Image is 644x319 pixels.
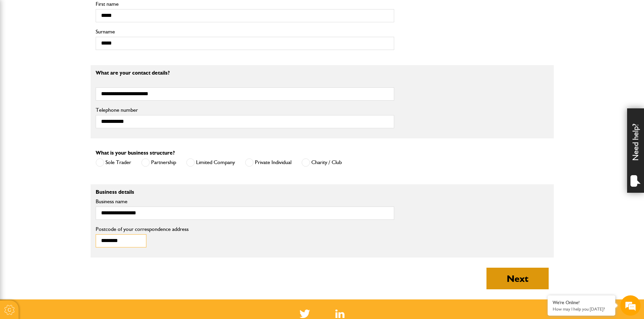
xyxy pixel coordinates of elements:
[92,208,123,217] em: Start Chat
[11,37,28,47] img: d_20077148190_company_1631870298795_20077148190
[627,108,644,193] div: Need help?
[35,38,114,47] div: Chat with us now
[96,29,394,34] label: Surname
[245,158,291,167] label: Private Individual
[9,122,123,202] textarea: Type your message and hit 'Enter'
[141,158,176,167] label: Partnership
[335,310,344,318] a: LinkedIn
[486,268,549,289] button: Next
[335,310,344,318] img: Linked In
[96,107,394,113] label: Telephone number
[9,102,123,117] input: Enter your phone number
[9,82,123,97] input: Enter your email address
[9,62,123,77] input: Enter your last name
[302,158,342,167] label: Charity / Club
[96,227,199,232] label: Postcode of your correspondence address
[300,310,310,318] img: Twitter
[186,158,235,167] label: Limited Company
[553,307,610,312] p: How may I help you today?
[111,3,127,20] div: Minimize live chat window
[96,1,394,7] label: First name
[96,189,394,195] p: Business details
[96,150,175,156] label: What is your business structure?
[96,199,394,204] label: Business name
[96,158,131,167] label: Sole Trader
[553,300,610,305] div: We're Online!
[96,70,394,76] p: What are your contact details?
